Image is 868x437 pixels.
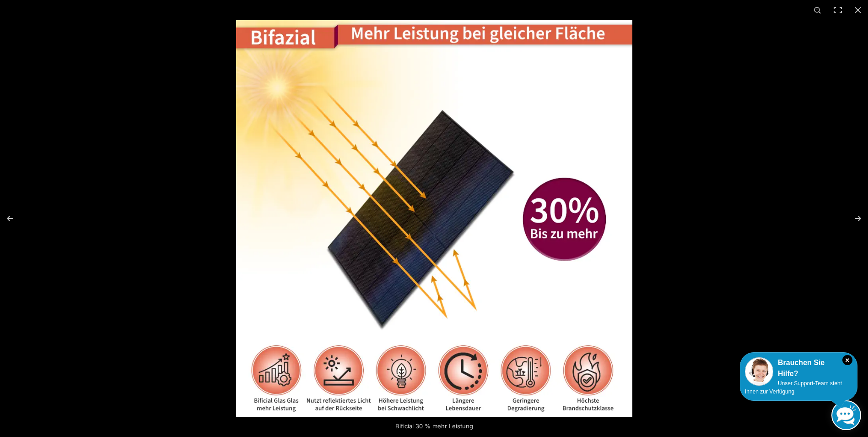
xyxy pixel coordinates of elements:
i: Schließen [842,355,852,365]
img: Image-1-if-2.webp [236,20,632,417]
div: Bificial 30 % mehr Leistung [338,417,530,435]
div: Brauchen Sie Hilfe? [745,357,852,379]
img: Customer service [745,357,773,386]
span: Unser Support-Team steht Ihnen zur Verfügung [745,380,842,395]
